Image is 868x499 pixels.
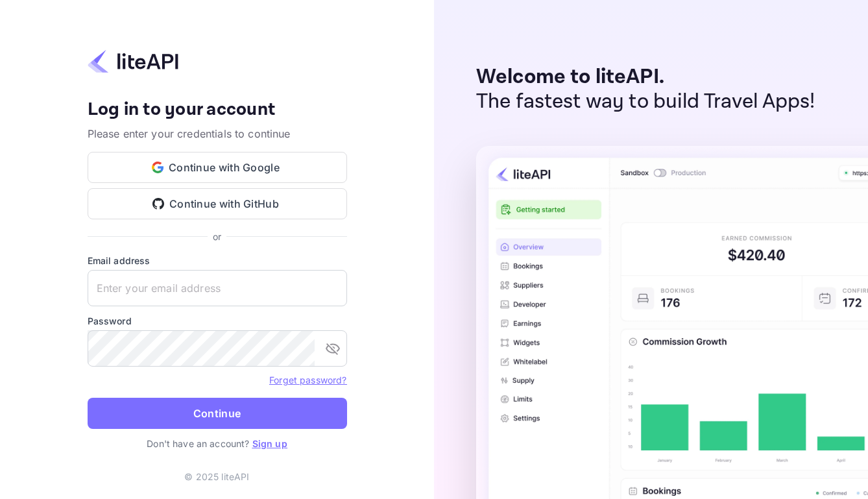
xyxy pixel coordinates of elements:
[88,152,347,183] button: Continue with Google
[320,335,346,361] button: toggle password visibility
[252,438,287,449] a: Sign up
[476,90,815,114] p: The fastest way to build Travel Apps!
[88,99,347,121] h4: Log in to your account
[88,437,347,450] p: Don't have an account?
[88,188,347,219] button: Continue with GitHub
[88,126,347,141] p: Please enter your credentials to continue
[88,254,347,267] label: Email address
[184,470,249,483] p: © 2025 liteAPI
[88,49,178,74] img: liteapi
[88,398,347,429] button: Continue
[88,270,347,306] input: Enter your email address
[269,373,346,386] a: Forget password?
[213,230,221,243] p: or
[476,65,815,90] p: Welcome to liteAPI.
[88,314,347,328] label: Password
[269,374,346,385] a: Forget password?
